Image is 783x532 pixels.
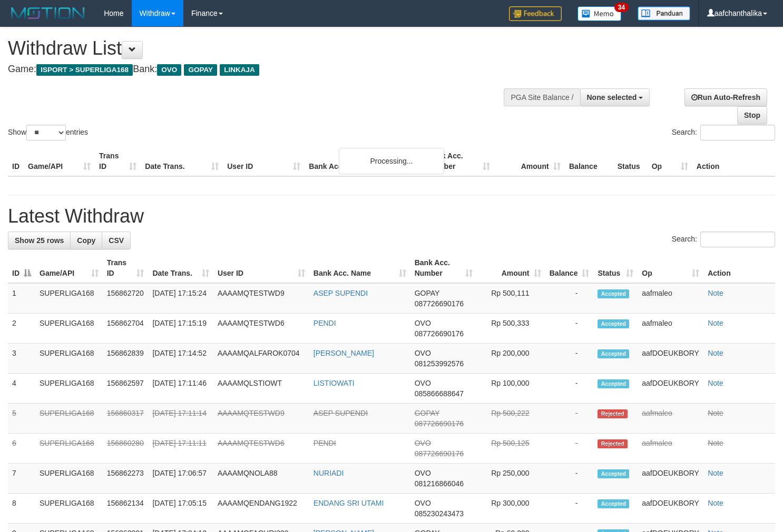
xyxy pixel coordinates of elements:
[545,434,594,464] td: -
[103,314,149,344] td: 156862704
[578,6,622,21] img: Button%20Memo.svg
[477,494,545,524] td: Rp 300,000
[314,439,336,447] a: PENDI
[545,494,594,524] td: -
[213,494,309,524] td: AAAAMQENDANG1922
[638,434,703,464] td: aafmaleo
[614,3,629,12] span: 34
[220,64,259,76] span: LINKAJA
[314,499,384,507] a: ENDANG SRI UTAMI
[598,409,627,418] span: Rejected
[415,319,431,327] span: OVO
[415,419,464,428] span: Copy 087726690176 to clipboard
[35,314,103,344] td: SUPERLIGA168
[148,314,213,344] td: [DATE] 17:15:19
[148,344,213,374] td: [DATE] 17:14:52
[213,344,309,374] td: AAAAMQALFAROK0704
[415,449,464,458] span: Copy 087726690176 to clipboard
[638,6,690,21] img: panduan.png
[26,125,66,140] select: Showentries
[415,509,464,518] span: Copy 085230243473 to clipboard
[148,434,213,464] td: [DATE] 17:11:11
[141,146,223,176] th: Date Trans.
[8,64,512,75] h4: Game: Bank:
[703,253,775,283] th: Action
[35,404,103,434] td: SUPERLIGA168
[494,146,565,176] th: Amount
[184,64,217,76] span: GOPAY
[36,64,133,76] span: ISPORT > SUPERLIGA168
[213,464,309,494] td: AAAAMQNOLA88
[95,146,141,176] th: Trans ID
[157,64,181,76] span: OVO
[8,125,88,140] label: Show entries
[708,349,723,357] a: Note
[672,232,775,247] label: Search:
[737,106,767,124] a: Stop
[148,283,213,314] td: [DATE] 17:15:24
[103,494,149,524] td: 156862134
[8,206,775,227] h1: Latest Withdraw
[477,253,545,283] th: Amount: activate to sort column ascending
[148,374,213,404] td: [DATE] 17:11:46
[598,319,629,328] span: Accepted
[35,283,103,314] td: SUPERLIGA168
[148,404,213,434] td: [DATE] 17:11:14
[8,404,35,434] td: 5
[35,253,103,283] th: Game/API: activate to sort column ascending
[223,146,305,176] th: User ID
[103,344,149,374] td: 156862839
[684,88,767,106] a: Run Auto-Refresh
[477,404,545,434] td: Rp 500,222
[587,93,637,102] span: None selected
[314,469,344,477] a: NURIADI
[35,344,103,374] td: SUPERLIGA168
[638,494,703,524] td: aafDOEUKBORY
[103,404,149,434] td: 156860317
[692,146,775,176] th: Action
[8,232,71,249] a: Show 25 rows
[598,349,629,358] span: Accepted
[423,146,494,176] th: Bank Acc. Number
[700,232,775,247] input: Search:
[8,5,88,21] img: MOTION_logo.png
[35,494,103,524] td: SUPERLIGA168
[708,379,723,387] a: Note
[415,479,464,488] span: Copy 081216866046 to clipboard
[648,146,692,176] th: Op
[415,379,431,387] span: OVO
[638,283,703,314] td: aafmaleo
[708,319,723,327] a: Note
[477,283,545,314] td: Rp 500,111
[708,289,723,297] a: Note
[148,253,213,283] th: Date Trans.: activate to sort column ascending
[8,314,35,344] td: 2
[638,253,703,283] th: Op: activate to sort column ascending
[8,374,35,404] td: 4
[415,289,439,297] span: GOPAY
[638,464,703,494] td: aafDOEUKBORY
[580,88,650,106] button: None selected
[70,232,102,249] a: Copy
[103,253,149,283] th: Trans ID: activate to sort column ascending
[708,469,723,477] a: Note
[638,374,703,404] td: aafDOEUKBORY
[77,236,95,245] span: Copy
[477,434,545,464] td: Rp 500,125
[708,439,723,447] a: Note
[565,146,613,176] th: Balance
[35,434,103,464] td: SUPERLIGA168
[103,283,149,314] td: 156862720
[339,148,444,174] div: Processing...
[545,344,594,374] td: -
[314,409,368,417] a: ASEP SUPENDI
[103,464,149,494] td: 156862273
[213,253,309,283] th: User ID: activate to sort column ascending
[700,125,775,140] input: Search:
[708,499,723,507] a: Note
[477,374,545,404] td: Rp 100,000
[8,253,35,283] th: ID: activate to sort column descending
[8,344,35,374] td: 3
[598,469,629,478] span: Accepted
[309,253,410,283] th: Bank Acc. Name: activate to sort column ascending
